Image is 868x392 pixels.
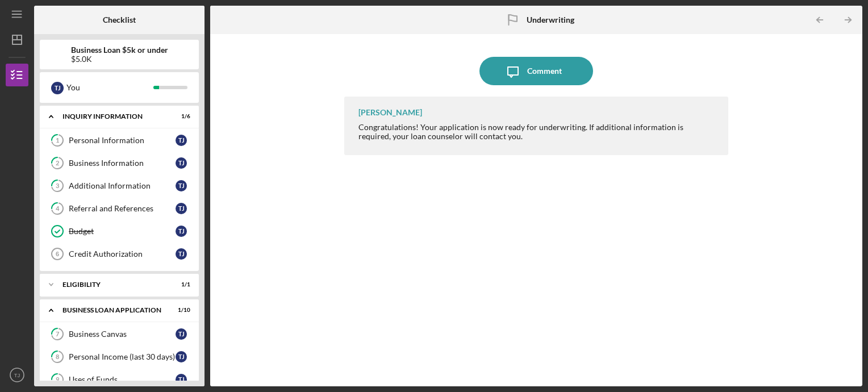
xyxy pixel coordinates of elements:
div: You [66,78,153,97]
a: 8Personal Income (last 30 days)TJ [45,345,193,368]
div: 1 / 6 [170,113,190,120]
tspan: 8 [56,353,59,361]
div: T J [176,351,187,362]
div: Congratulations! Your application is now ready for underwriting. If additional information is req... [358,123,717,141]
tspan: 3 [56,182,59,190]
a: 1Personal InformationTJ [45,129,193,152]
tspan: 6 [56,251,59,257]
div: T J [176,157,187,169]
tspan: 9 [56,376,60,383]
tspan: 7 [56,331,60,338]
a: BudgetTJ [45,220,193,243]
div: T J [51,82,64,94]
tspan: 4 [56,205,60,212]
div: Comment [527,57,562,85]
div: T J [176,226,187,237]
div: Credit Authorization [69,249,176,258]
tspan: 2 [56,160,59,167]
b: Business Loan $5k or under [71,45,168,55]
a: 6Credit AuthorizationTJ [45,243,193,265]
a: 9Uses of FundsTJ [45,368,193,391]
div: Additional Information [69,181,176,190]
button: TJ [6,364,28,386]
div: T J [176,328,187,340]
a: 2Business InformationTJ [45,152,193,174]
div: $5.0K [71,55,168,64]
div: Business Information [69,159,176,168]
div: T J [176,374,187,385]
div: T J [176,203,187,214]
div: 1 / 1 [170,281,190,288]
text: TJ [14,372,20,378]
div: 1 / 10 [170,307,190,314]
b: Underwriting [527,15,574,24]
div: Business Canvas [69,330,176,339]
button: Comment [479,57,593,85]
div: T J [176,180,187,191]
div: Uses of Funds [69,375,176,384]
div: T J [176,248,187,260]
a: 3Additional InformationTJ [45,174,193,197]
b: Checklist [103,15,136,24]
div: INQUIRY INFORMATION [62,113,162,120]
a: 7Business CanvasTJ [45,323,193,345]
a: 4Referral and ReferencesTJ [45,197,193,220]
div: Budget [69,227,176,236]
div: BUSINESS LOAN APPLICATION [62,307,162,314]
div: T J [176,135,187,146]
div: [PERSON_NAME] [358,108,422,117]
div: Personal Income (last 30 days) [69,352,176,361]
div: Referral and References [69,204,176,213]
div: Eligibility [62,281,162,288]
div: Personal Information [69,136,176,145]
tspan: 1 [56,137,59,144]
